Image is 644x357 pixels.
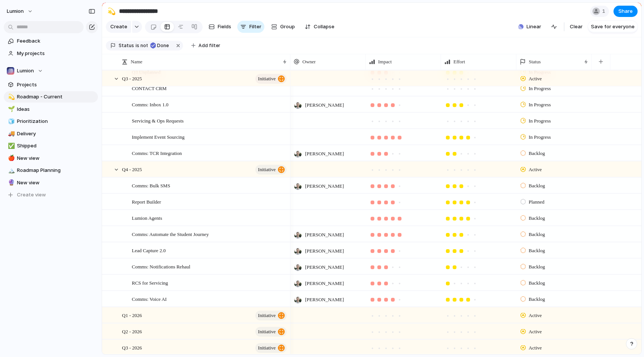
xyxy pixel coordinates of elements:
[4,35,98,47] a: Feedback
[139,42,148,49] span: not
[106,21,131,33] button: Create
[258,343,276,353] span: initiative
[529,85,551,92] span: In Progress
[122,343,142,352] span: Q3 - 2026
[515,21,544,32] button: Linear
[122,74,142,83] span: Q3 - 2025
[8,117,13,126] div: 🧊
[7,93,14,101] button: 💫
[529,133,551,141] span: In Progress
[305,264,344,271] span: [PERSON_NAME]
[258,164,276,175] span: initiative
[258,310,276,321] span: initiative
[122,311,142,319] span: Q1 - 2026
[8,142,13,150] div: ✅
[4,65,98,77] button: Lumion
[529,296,545,303] span: Backlog
[132,100,168,109] span: Comms: Inbox 1.0
[302,58,316,66] span: Owner
[4,128,98,139] a: 🚚Delivery
[4,189,98,201] button: Create view
[529,101,551,109] span: In Progress
[4,165,98,176] div: 🏔️Roadmap Planning
[529,75,542,83] span: Active
[529,58,541,66] span: Status
[136,42,139,49] span: is
[305,247,344,255] span: [PERSON_NAME]
[305,101,344,109] span: [PERSON_NAME]
[17,106,95,113] span: Ideas
[4,116,98,127] div: 🧊Prioritization
[255,311,287,320] button: initiative
[119,42,134,49] span: Status
[305,231,344,239] span: [PERSON_NAME]
[255,343,287,353] button: initiative
[4,91,98,103] a: 💫Roadmap - Current
[529,263,545,271] span: Backlog
[258,326,276,337] span: initiative
[237,21,264,33] button: Filter
[267,21,299,33] button: Group
[4,48,98,59] a: My projects
[529,312,542,319] span: Active
[218,23,231,31] span: Fields
[4,140,98,152] a: ✅Shipped
[17,155,95,162] span: New view
[8,93,13,101] div: 💫
[8,105,13,113] div: 🌱
[4,153,98,164] a: 🍎New view
[7,106,14,113] button: 🌱
[132,294,167,303] span: Comms: Voice AI
[7,155,14,162] button: 🍎
[7,130,14,138] button: 🚚
[591,23,635,31] span: Save for everyone
[529,231,545,238] span: Backlog
[7,179,14,187] button: 🔮
[107,6,116,16] div: 💫
[17,67,34,75] span: Lumion
[131,58,142,66] span: Name
[148,41,174,50] button: Done
[526,23,541,31] span: Linear
[187,40,225,51] button: Add filter
[110,23,127,31] span: Create
[453,58,465,66] span: Effort
[134,41,149,50] button: isnot
[8,178,13,187] div: 🔮
[305,296,344,303] span: [PERSON_NAME]
[8,154,13,162] div: 🍎
[529,279,545,287] span: Backlog
[529,117,551,125] span: In Progress
[7,8,24,15] span: Lumion
[132,181,170,190] span: Comms: Bulk SMS
[305,182,344,190] span: [PERSON_NAME]
[570,23,583,31] span: Clear
[132,149,182,157] span: Comms: TCR Integration
[602,8,607,15] span: 1
[17,142,95,150] span: Shipped
[132,278,168,287] span: RCS for Servicing
[198,42,220,49] span: Add filter
[4,104,98,115] a: 🌱Ideas
[17,37,95,45] span: Feedback
[157,42,169,49] span: Done
[529,166,542,173] span: Active
[280,23,295,31] span: Group
[132,262,190,271] span: Comms: Notifications Rehaul
[378,58,392,66] span: Impact
[302,21,337,33] button: Collapse
[132,246,166,254] span: Lead Capture 2.0
[258,74,276,84] span: initiative
[3,5,37,17] button: Lumion
[613,6,638,17] button: Share
[529,215,545,222] span: Backlog
[132,197,161,206] span: Report Builder
[529,150,545,157] span: Backlog
[206,21,234,33] button: Fields
[529,198,545,206] span: Planned
[132,84,166,92] span: CONTACT CRM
